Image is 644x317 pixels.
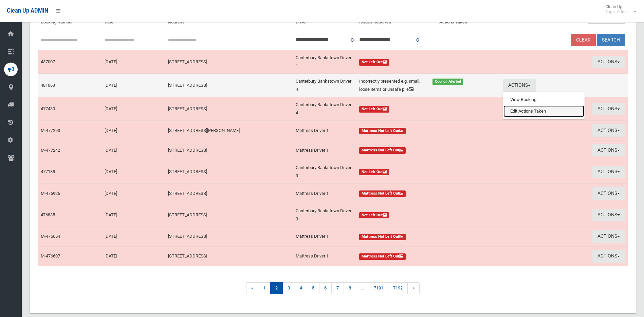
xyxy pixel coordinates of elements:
[331,282,344,294] a: 7
[359,234,406,240] span: Mattress Not Left Out
[293,246,357,266] td: Mattress Driver 1
[293,227,357,246] td: Mattress Driver 1
[307,282,319,294] a: 5
[388,282,408,294] a: 7192
[293,184,357,203] td: Mattress Driver 1
[571,34,596,47] a: Clear
[359,77,497,94] a: Incorrectly presented e.g. small, loose items or unsafe pile Council Alerted
[293,160,357,184] td: Canterbury Bankstown Driver 3
[102,184,166,203] td: [DATE]
[165,50,293,74] td: [STREET_ADDRESS]
[359,147,406,154] span: Mattress Not Left Out
[102,121,166,140] td: [DATE]
[369,282,388,294] a: 7191
[359,58,497,66] a: Not Left Out
[503,94,584,105] a: View Booking
[592,250,625,263] button: Actions
[605,9,629,14] small: Super Admin
[597,34,625,47] button: Search
[102,140,166,160] td: [DATE]
[359,146,497,154] a: Mattress Not Left Out
[41,148,60,153] a: M-477242
[165,203,293,227] td: [STREET_ADDRESS]
[102,227,166,246] td: [DATE]
[41,106,55,111] a: 477430
[293,74,357,97] td: Canterbury Bankstown Driver 4
[293,121,357,140] td: Mattress Driver 1
[293,50,357,74] td: Canterbury Bankstown Driver 1
[602,4,636,14] span: Clean Up
[102,50,166,74] td: [DATE]
[165,246,293,266] td: [STREET_ADDRESS]
[102,74,166,97] td: [DATE]
[41,234,60,239] a: M-476654
[344,282,356,294] a: 8
[165,227,293,246] td: [STREET_ADDRESS]
[165,184,293,203] td: [STREET_ADDRESS]
[359,127,497,135] a: Mattress Not Left Out
[258,282,271,294] a: 1
[165,121,293,140] td: [STREET_ADDRESS][PERSON_NAME]
[355,77,428,94] div: Incorrectly presented e.g. small, loose items or unsafe pile
[41,212,55,217] a: 476835
[165,74,293,97] td: [STREET_ADDRESS]
[359,190,406,197] span: Mattress Not Left Out
[102,97,166,121] td: [DATE]
[359,128,406,134] span: Mattress Not Left Out
[359,189,497,198] a: Mattress Not Left Out
[592,103,625,115] button: Actions
[102,203,166,227] td: [DATE]
[592,124,625,137] button: Actions
[592,230,625,243] button: Actions
[41,59,55,64] a: 437007
[41,253,60,258] a: M-476607
[592,209,625,221] button: Actions
[102,246,166,266] td: [DATE]
[293,97,357,121] td: Canterbury Bankstown Driver 4
[592,187,625,200] button: Actions
[359,212,389,219] span: Not Left Out
[7,7,48,14] span: Clean Up ADMIN
[41,169,55,174] a: 477188
[295,282,307,294] a: 4
[282,282,295,294] a: 3
[359,252,497,260] a: Mattress Not Left Out
[356,282,369,294] span: ...
[41,83,55,88] a: 481063
[503,105,584,117] a: Edit Actions Taken
[359,232,497,240] a: Mattress Not Left Out
[41,128,60,133] a: M-477293
[41,191,60,196] a: M-476926
[246,282,258,294] a: «
[359,105,497,113] a: Not Left Out
[592,56,625,68] button: Actions
[165,160,293,184] td: [STREET_ADDRESS]
[165,140,293,160] td: [STREET_ADDRESS]
[359,168,497,176] a: Not Left Out
[407,282,420,294] a: »
[359,169,389,176] span: Not Left Out
[293,203,357,227] td: Canterbury Bankstown Driver 3
[359,106,389,113] span: Not Left Out
[165,97,293,121] td: [STREET_ADDRESS]
[359,211,497,219] a: Not Left Out
[359,59,389,66] span: Not Left Out
[270,282,283,294] span: 2
[592,144,625,156] button: Actions
[319,282,332,294] a: 6
[293,140,357,160] td: Mattress Driver 1
[503,79,536,92] button: Actions
[592,166,625,178] button: Actions
[102,160,166,184] td: [DATE]
[359,253,406,260] span: Mattress Not Left Out
[433,79,463,85] span: Council Alerted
